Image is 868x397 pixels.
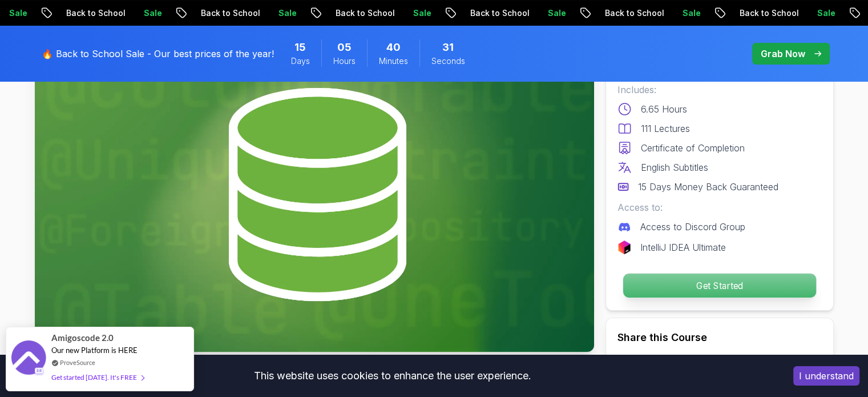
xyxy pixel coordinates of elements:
span: Days [291,55,310,67]
img: jetbrains logo [617,240,631,254]
p: IntelliJ IDEA Ultimate [640,240,726,254]
span: Hours [333,55,356,67]
div: Get started [DATE]. It's FREE [51,371,144,384]
span: Seconds [431,55,465,67]
p: Sale [668,7,705,19]
p: Certificate of Completion [641,141,745,155]
p: Back to School [187,7,264,19]
p: Access to: [617,200,822,214]
p: 111 Lectures [641,122,690,135]
h2: Share this Course [617,330,822,346]
span: 15 Days [294,39,306,55]
p: Back to School [52,7,130,19]
span: 5 Hours [337,39,352,55]
p: 6.65 Hours [641,102,687,116]
span: 31 Seconds [442,39,454,55]
p: Back to School [725,7,803,19]
p: Back to School [321,7,399,19]
p: 🔥 Back to School Sale - Our best prices of the year! [42,47,274,61]
p: Back to School [456,7,534,19]
p: English Subtitles [641,161,708,174]
span: 40 Minutes [386,39,401,55]
span: Our new Platform is HERE [51,346,138,355]
a: ProveSource [60,358,95,367]
div: This website uses cookies to enhance the user experience. [9,363,776,388]
img: spring-data-jpa_thumbnail [35,37,594,352]
p: Includes: [617,83,822,97]
p: Sale [399,7,435,19]
p: Get Started [623,274,815,298]
p: 15 Days Money Back Guaranteed [638,180,778,194]
img: provesource social proof notification image [11,340,46,378]
span: Amigoscode 2.0 [51,331,114,344]
p: Sale [130,7,166,19]
p: Grab Now [761,47,805,61]
p: Sale [803,7,839,19]
p: Sale [534,7,570,19]
button: Accept cookies [793,366,859,386]
p: Access to Discord Group [640,220,745,234]
p: Sale [264,7,301,19]
span: Minutes [379,55,408,67]
button: Get Started [622,273,816,298]
p: Back to School [591,7,668,19]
